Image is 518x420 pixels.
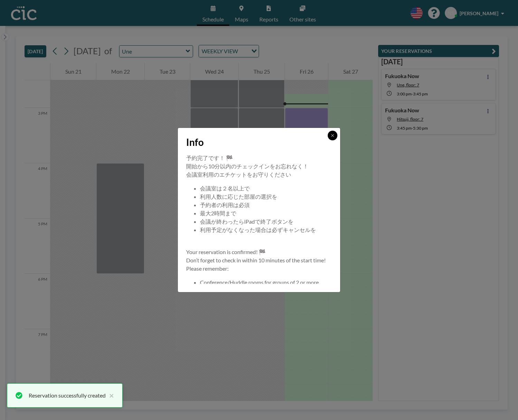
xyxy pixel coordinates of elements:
[200,193,277,200] span: 利用人数に応じた部屋の選択を
[106,391,114,400] button: close
[186,136,204,148] span: Info
[186,163,308,169] span: 開始から10分以内のチェックインをお忘れなく！
[200,226,316,233] span: 利用予定がなくなった場合は必ずキャンセルを
[200,202,250,208] span: 予約者の利用は必須
[29,391,106,400] div: Reservation successfully created
[200,279,319,286] span: Conference/Huddle rooms for groups of 2 or more
[186,171,291,178] span: 会議室利用のエチケットをお守りください
[200,185,250,192] span: 会議室は２名以上で
[186,265,229,272] span: Please remember:
[186,155,233,161] span: 予約完了です！ 🏁
[186,249,266,255] span: Your reservation is confirmed! 🏁
[200,210,236,216] span: 最大2時間まで
[186,257,326,263] span: Don’t forget to check in within 10 minutes of the start time!
[200,218,294,225] span: 会議が終わったらiPadで終了ボタンを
